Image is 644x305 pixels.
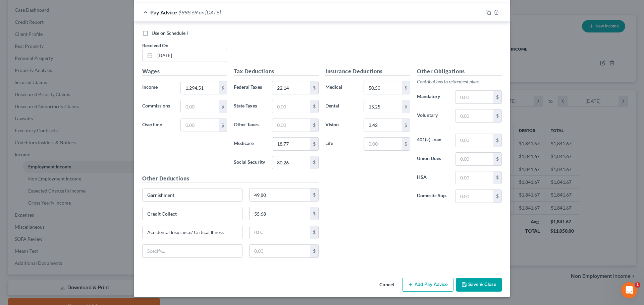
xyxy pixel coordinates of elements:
div: $ [310,226,318,239]
input: 0.00 [455,190,493,203]
label: Federal Taxes [230,81,269,94]
label: Other Taxes [230,119,269,132]
input: 0.00 [455,134,493,147]
input: 0.00 [364,119,402,132]
label: Dental [322,100,360,113]
input: 0.00 [250,245,311,257]
div: $ [493,190,501,203]
div: $ [493,171,501,184]
input: Specify... [143,245,242,257]
h5: Other Obligations [417,67,502,76]
div: $ [402,100,410,113]
input: 0.00 [455,153,493,165]
input: Specify... [143,226,242,239]
input: Specify... [143,188,242,201]
div: $ [493,153,501,165]
label: 401(k) Loan [414,134,452,147]
input: 0.00 [250,188,311,201]
label: Domestic Sup. [414,189,452,203]
input: 0.00 [250,207,311,220]
h5: Other Deductions [142,174,319,183]
h5: Tax Deductions [234,67,319,76]
div: $ [310,245,318,257]
label: Medical [322,81,360,94]
input: MM/DD/YYYY [155,49,227,62]
div: $ [402,81,410,94]
input: 0.00 [181,100,219,113]
input: 0.00 [364,100,402,113]
h5: Wages [142,67,227,76]
input: 0.00 [364,138,402,150]
label: HSA [414,171,452,184]
div: $ [310,207,318,220]
label: Union Dues [414,152,452,166]
button: Cancel [374,279,399,292]
div: $ [402,138,410,150]
div: $ [402,119,410,132]
input: 0.00 [455,109,493,122]
label: Voluntary [414,109,452,123]
span: Pay Advice [150,9,177,15]
button: Add Pay Advice [402,278,453,292]
div: $ [310,81,318,94]
label: Medicare [230,137,269,151]
label: Mandatory [414,90,452,104]
input: 0.00 [181,119,219,132]
span: $998.69 [178,9,198,15]
div: $ [219,100,227,113]
span: Received On [142,43,168,48]
input: 0.00 [272,81,310,94]
input: 0.00 [272,119,310,132]
div: $ [310,156,318,169]
div: $ [310,188,318,201]
div: $ [310,100,318,113]
label: Overtime [139,119,177,132]
div: $ [219,119,227,132]
div: $ [493,91,501,103]
iframe: Intercom live chat [621,282,637,298]
span: Use on Schedule I [152,30,188,36]
span: on [DATE] [199,9,221,15]
input: Specify... [143,207,242,220]
input: 0.00 [250,226,311,239]
label: State Taxes [230,100,269,113]
div: $ [219,81,227,94]
div: $ [493,109,501,122]
input: 0.00 [364,81,402,94]
span: Income [142,84,158,90]
input: 0.00 [272,138,310,150]
label: Vision [322,119,360,132]
button: Save & Close [456,278,502,292]
input: 0.00 [272,100,310,113]
div: $ [493,134,501,147]
input: 0.00 [181,81,219,94]
h5: Insurance Deductions [325,67,410,76]
div: $ [310,138,318,150]
label: Social Security [230,156,269,169]
p: Contributions to retirement plans [417,78,502,85]
input: 0.00 [455,171,493,184]
label: Life [322,137,360,151]
input: 0.00 [455,91,493,103]
div: $ [310,119,318,132]
span: 1 [635,282,640,288]
input: 0.00 [272,156,310,169]
label: Commissions [139,100,177,113]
